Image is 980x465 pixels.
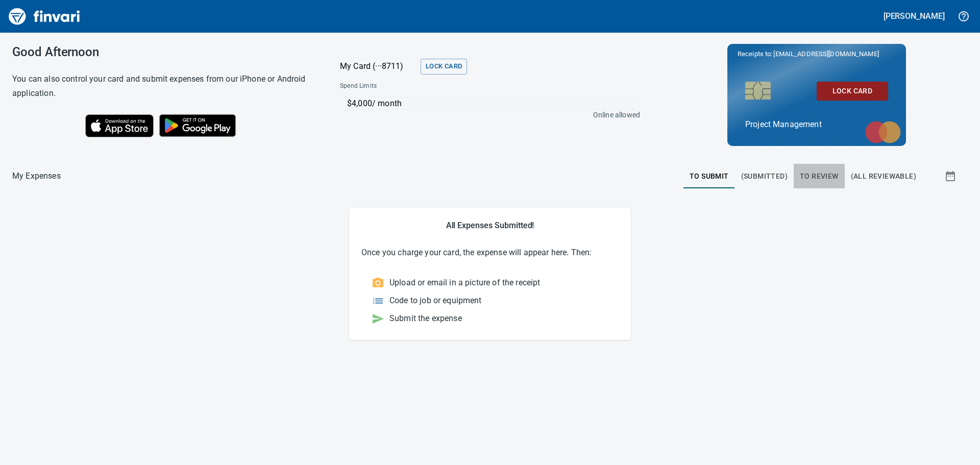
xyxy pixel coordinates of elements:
[426,61,462,72] span: Lock Card
[389,312,462,325] p: Submit the expense
[825,85,880,97] span: Lock Card
[881,8,947,24] button: [PERSON_NAME]
[738,49,896,59] p: Receipts to:
[6,4,83,29] img: Finvari
[817,82,888,101] button: Lock Card
[772,49,879,59] span: [EMAIL_ADDRESS][DOMAIN_NAME]
[154,109,241,142] img: Get it on Google Play
[12,170,61,182] p: My Expenses
[340,60,416,72] p: My Card (···8711)
[361,247,619,259] p: Once you charge your card, the expense will appear here. Then:
[85,114,154,137] img: Download on the App Store
[690,170,729,183] span: To Submit
[347,97,635,110] p: $4,000 / month
[741,170,788,183] span: (Submitted)
[745,118,888,131] p: Project Management
[12,72,314,101] h6: You can also control your card and submit expenses from our iPhone or Android application.
[884,11,945,21] h5: [PERSON_NAME]
[860,116,906,149] img: mastercard.svg
[800,170,839,183] span: To Review
[12,170,61,182] nav: breadcrumb
[851,170,916,183] span: (All Reviewable)
[389,277,540,289] p: Upload or email in a picture of the receipt
[421,59,467,75] button: Lock Card
[332,110,640,120] p: Online allowed
[361,220,619,231] h5: All Expenses Submitted!
[935,164,968,188] button: Show transactions within a particular date range
[12,45,314,59] h3: Good Afternoon
[389,295,482,307] p: Code to job or equipment
[340,81,507,91] span: Spend Limits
